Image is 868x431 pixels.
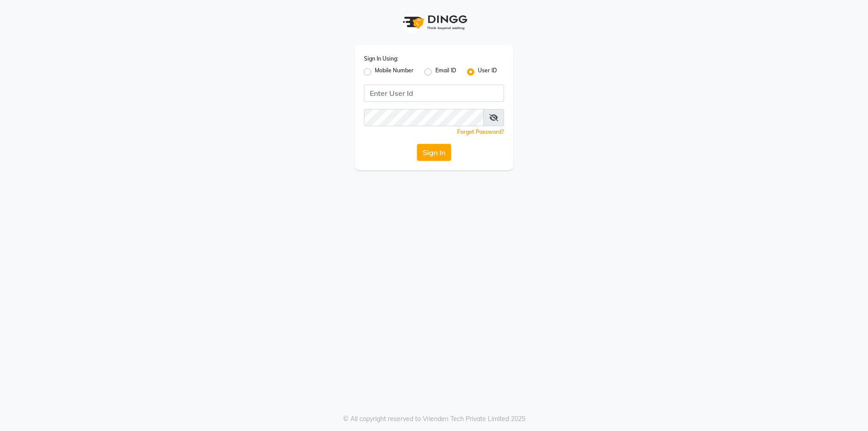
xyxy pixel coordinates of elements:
a: Forgot Password? [457,128,504,135]
label: User ID [478,66,497,77]
img: logo1.svg [398,9,470,36]
button: Sign In [417,144,451,161]
input: Username [364,109,484,126]
input: Username [364,85,504,102]
label: Sign In Using: [364,55,398,63]
label: Email ID [435,66,456,77]
label: Mobile Number [375,66,414,77]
